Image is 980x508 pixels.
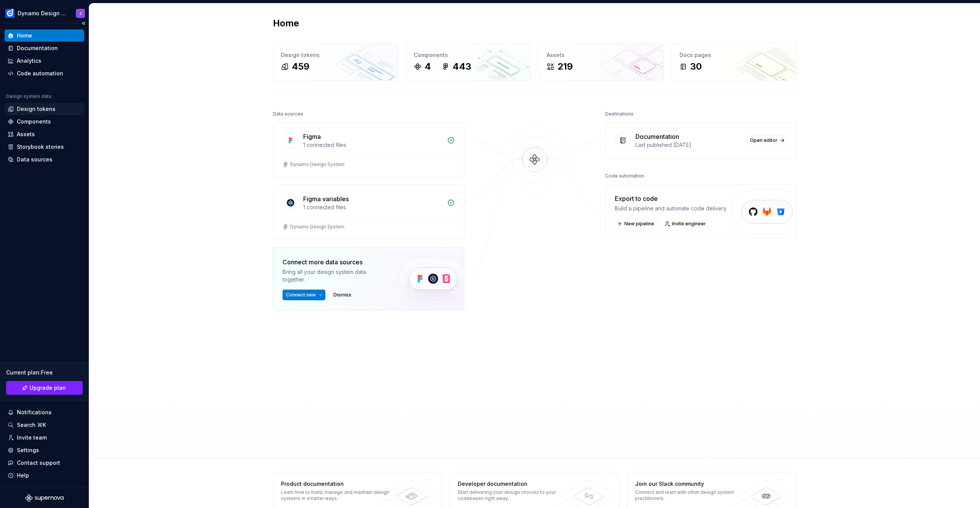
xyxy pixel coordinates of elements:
span: Upgrade plan [29,384,66,392]
div: Invite team [17,434,47,441]
span: Open editor [750,137,777,143]
div: J [79,10,82,16]
div: Code automation [605,171,644,181]
a: Open editor [746,135,787,146]
div: Export to code [615,194,727,203]
a: Upgrade plan [6,381,83,395]
span: Dismiss [333,292,351,298]
div: Learn how to build, manage and maintain design systems in smarter ways. [281,489,392,501]
div: Figma variables [303,194,349,204]
div: Dynamo Design System [290,161,345,168]
button: Collapse sidebar [78,18,89,29]
div: Design tokens [17,105,56,113]
div: Documentation [17,44,58,52]
div: Product documentation [281,480,392,488]
a: Settings [5,444,84,456]
div: Documentation [635,132,679,141]
div: 459 [292,60,309,73]
a: Components4443 [406,43,531,81]
div: Connect more data sources [283,257,386,267]
div: Design system data [6,93,51,99]
div: 4 [425,60,431,73]
div: Storybook stories [17,143,64,151]
div: Home [17,32,32,39]
button: Search ⌘K [5,419,84,431]
h2: Home [273,17,299,29]
div: Assets [17,130,35,138]
svg: Supernova Logo [25,494,64,502]
div: Notifications [17,409,52,416]
div: Analytics [17,57,41,65]
button: Dynamo Design SystemJ [2,5,87,21]
div: 443 [452,60,471,73]
div: Figma [303,132,321,141]
div: Destinations [605,109,634,119]
div: Dynamo Design System [290,224,345,230]
button: Connect new [283,290,325,300]
div: Last published [DATE] [635,141,742,149]
div: Components [17,118,51,125]
div: Start delivering your design choices to your codebases right away. [458,489,569,501]
div: Join our Slack community [635,480,746,488]
button: Dismiss [330,290,355,300]
div: Search ⌘K [17,421,46,429]
div: Bring all your design system data together. [283,268,386,283]
a: Figma1 connected filesDynamo Design System [273,122,464,177]
a: Components [5,116,84,128]
a: Figma variables1 connected filesDynamo Design System [273,185,464,239]
a: Data sources [5,153,84,166]
a: Docs pages30 [671,43,797,81]
a: Analytics [5,55,84,67]
div: 219 [557,60,573,73]
a: Assets [5,128,84,140]
button: New pipeline [615,218,658,229]
div: Dynamo Design System [18,10,67,17]
div: Current plan : Free [6,369,83,376]
a: Design tokens459 [273,43,398,81]
div: Data sources [17,156,52,163]
img: c5f292b4-1c74-4827-b374-41971f8eb7d9.png [5,9,15,18]
a: Home [5,29,84,42]
a: Invite team [5,431,84,444]
span: Invite engineer [672,221,706,227]
button: Help [5,469,84,482]
div: Build a pipeline and automate code delivery. [615,205,727,212]
div: 1 connected files [303,204,443,211]
button: Contact support [5,457,84,469]
div: Data sources [273,109,303,119]
a: Design tokens [5,103,84,115]
div: Settings [17,446,39,454]
div: Assets [547,51,656,59]
div: Components [414,51,523,59]
a: Assets219 [539,43,664,81]
div: Code automation [17,70,63,77]
div: Help [17,472,29,479]
a: Documentation [5,42,84,54]
div: Docs pages [679,51,789,59]
a: Invite engineer [662,218,709,229]
a: Storybook stories [5,141,84,153]
div: Connect and learn with other design system practitioners. [635,489,746,501]
div: Contact support [17,459,60,467]
span: New pipeline [624,221,654,227]
a: Code automation [5,67,84,80]
div: Design tokens [281,51,390,59]
button: Notifications [5,406,84,418]
span: Connect new [286,292,316,298]
div: 30 [690,60,702,73]
div: 1 connected files [303,141,443,149]
div: Developer documentation [458,480,569,488]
